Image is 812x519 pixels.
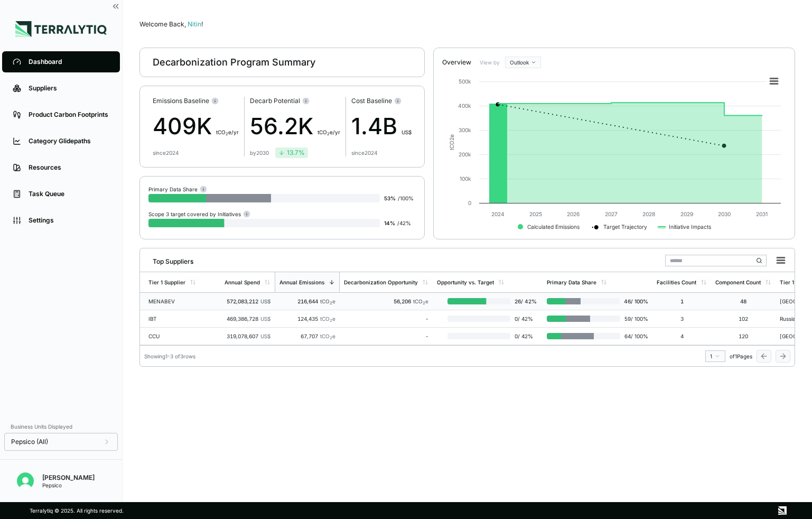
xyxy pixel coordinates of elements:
sub: 2 [330,301,332,305]
text: 500k [459,78,471,85]
div: Top Suppliers [144,253,193,266]
button: Open user button [13,468,38,494]
div: Tier 1 Supplier [148,279,185,285]
span: tCO e [320,298,335,304]
div: 572,083,212 [225,298,270,304]
div: MENABEV [148,298,216,304]
span: / 100 % [398,195,414,201]
span: Nitin [188,20,203,28]
div: 1 [657,298,707,304]
text: Target Trajectory [603,224,647,230]
div: Decarb Potential [250,97,340,105]
span: ! [201,20,203,28]
div: Resources [29,163,109,172]
div: Component Count [715,279,761,285]
div: 56.2K [250,109,340,143]
div: by 2030 [250,150,269,156]
div: Decarbonization Program Summary [153,56,315,69]
sub: 2 [226,132,228,136]
text: 2031 [756,211,768,217]
span: t CO e/yr [318,129,340,135]
div: Suppliers [29,84,109,92]
div: Pepsico [42,482,95,488]
div: IBT [148,316,216,322]
button: Outlook [505,57,541,68]
div: Dashboard [29,58,109,66]
div: Decarbonization Opportunity [344,279,418,285]
div: - [344,316,428,322]
div: 216,644 [279,298,335,304]
div: 409K [153,109,239,143]
div: Facilities Count [657,279,696,285]
div: Annual Spend [225,279,260,285]
div: 319,078,607 [225,333,270,339]
text: 200k [459,151,471,157]
div: 13.7 % [278,149,305,157]
text: 2025 [529,211,542,217]
span: 64 / 100 % [620,333,648,339]
tspan: 2 [449,137,455,141]
span: 53 % [384,195,396,201]
span: / 42 % [397,220,411,226]
sub: 2 [330,318,332,323]
div: 124,435 [279,316,335,322]
text: 400k [458,103,471,109]
div: 120 [715,333,771,339]
div: Primary Data Share [547,279,596,285]
span: US$ [260,316,270,322]
div: Opportunity vs. Target [437,279,494,285]
span: Pepsico (All) [11,438,48,446]
span: tCO e [320,316,335,322]
div: Category Glidepaths [29,137,109,145]
div: Scope 3 target covered by Initiatives [148,210,250,218]
div: 56,206 [344,298,428,304]
span: US$ [260,333,270,339]
button: 1 [705,350,725,362]
div: Primary Data Share [148,185,207,193]
text: 2026 [567,211,580,217]
text: 2024 [491,211,505,217]
div: CCU [148,333,216,339]
span: t CO e/yr [216,129,239,135]
sub: 2 [327,132,330,136]
div: Welcome Back, [139,20,795,29]
span: 0 / 42 % [510,333,538,339]
span: 0 / 42 % [510,316,538,322]
text: 2027 [605,211,618,217]
text: 100k [460,175,471,182]
div: Cost Baseline [351,97,412,105]
div: Overview [442,58,471,67]
span: Outlook [510,59,529,66]
div: 1 [710,353,721,359]
span: US$ [402,129,412,135]
span: 46 / 100 % [620,298,648,304]
div: Product Carbon Footprints [29,110,109,119]
text: 300k [459,127,471,133]
text: 2028 [642,211,655,217]
div: Showing 1 - 3 of 3 rows [144,353,195,359]
label: View by [480,59,501,66]
span: US$ [260,298,270,304]
sub: 2 [330,336,332,340]
div: 3 [657,316,707,322]
span: 14 % [384,220,395,226]
div: 469,386,728 [225,316,270,322]
div: 4 [657,333,707,339]
div: since 2024 [351,150,377,156]
span: 59 / 100 % [620,316,648,322]
div: since 2024 [153,150,179,156]
sub: 2 [423,301,425,305]
text: Calculated Emissions [527,224,580,230]
text: 2030 [718,211,731,217]
text: tCO e [449,134,455,150]
div: [PERSON_NAME] [42,474,95,482]
div: Business Units Displayed [4,420,118,433]
div: Annual Emissions [279,279,324,285]
img: Logo [15,21,107,37]
div: 102 [715,316,771,322]
div: - [344,333,428,339]
text: 2029 [680,211,693,217]
span: of 1 Pages [730,353,752,359]
text: 0 [468,200,471,206]
img: Nitin Shetty [17,472,34,489]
